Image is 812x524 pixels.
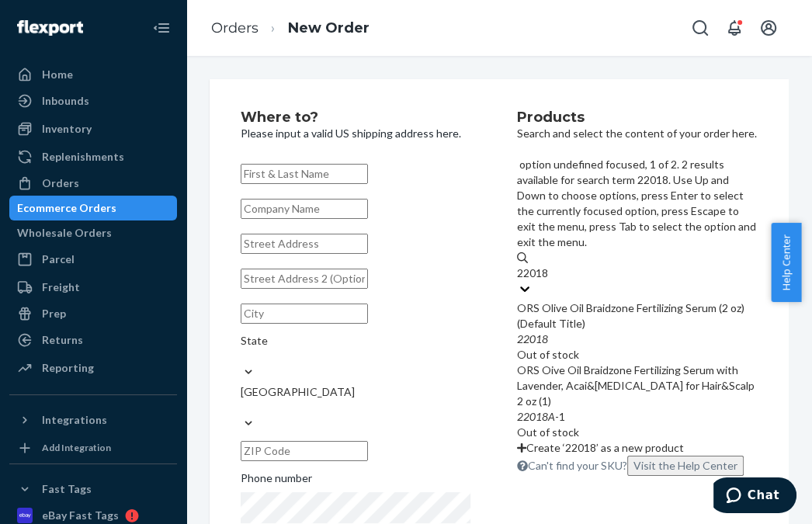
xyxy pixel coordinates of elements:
a: Inbounds [9,88,177,113]
div: Replenishments [42,149,124,165]
input: option undefined focused, 1 of 2. 2 results available for search term 22018. Use Up and Down to c... [517,265,550,281]
div: Integrations [42,412,107,428]
div: Add Integration [42,441,111,454]
a: Add Integration [9,439,177,457]
a: Freight [9,275,177,300]
p: Search and select the content of your order here. [517,126,758,141]
span: Out of stock [517,425,579,439]
em: 22018 [517,332,548,345]
a: Returns [9,328,177,352]
h2: Products [517,110,758,126]
div: -1 [517,409,758,425]
button: Fast Tags [9,477,177,501]
a: Inventory [9,116,177,141]
a: Parcel [9,247,177,272]
input: City [241,304,368,324]
div: ORS Oive Oil Braidzone Fertilizing Serum with Lavender, Acai&[MEDICAL_DATA] for Hair&Scalp 2 oz (1) [517,363,758,409]
input: Street Address 2 (Optional) [241,269,368,289]
div: Orders [42,175,79,191]
input: ZIP Code [241,441,368,461]
button: Open Search Box [685,12,716,43]
div: [GEOGRAPHIC_DATA] [241,384,470,400]
div: Wholesale Orders [17,225,112,241]
span: Out of stock [517,348,579,361]
div: Fast Tags [42,481,92,497]
p: option undefined focused, 1 of 2. 2 results available for search term 22018. Use Up and Down to c... [517,157,758,250]
div: Ecommerce Orders [17,200,116,216]
input: First & Last Name [241,164,368,184]
button: Open notifications [719,12,750,43]
span: Create ‘22018’ as a new product [526,441,684,454]
h2: Where to? [241,110,470,126]
input: Company Name [241,199,368,219]
input: State [241,349,242,364]
button: Integrations [9,408,177,432]
input: Street Address [241,234,368,254]
a: Home [9,62,177,87]
button: option undefined focused, 1 of 2. 2 results available for search term 22018. Use Up and Down to c... [627,456,744,476]
a: Ecommerce Orders [9,196,177,220]
div: Reporting [42,360,94,376]
div: State [241,333,470,349]
a: Wholesale Orders [9,220,177,245]
button: Open account menu [753,12,784,43]
a: Orders [9,171,177,196]
div: Prep [42,306,66,321]
a: Orders [211,19,259,36]
a: Prep [9,301,177,326]
input: [GEOGRAPHIC_DATA] [241,400,242,415]
div: Returns [42,332,83,348]
span: Phone number [241,470,312,492]
a: Reporting [9,356,177,380]
iframe: Opens a widget where you can chat to one of our agents [713,477,796,516]
ol: breadcrumbs [199,5,382,51]
div: eBay Fast Tags [42,508,119,523]
a: New Order [288,19,370,36]
button: Close Navigation [146,12,177,43]
a: Replenishments [9,144,177,169]
div: Home [42,67,73,82]
img: Flexport logo [17,20,83,36]
span: Can't find your SKU? [528,459,744,472]
div: Freight [42,279,80,295]
div: Inventory [42,121,92,137]
div: Parcel [42,252,75,267]
em: 22018A [517,410,555,423]
div: Inbounds [42,93,89,109]
button: Help Center [771,223,801,302]
div: ORS Olive Oil Braidzone Fertilizing Serum (2 oz) (Default Title) [517,300,758,331]
p: Please input a valid US shipping address here. [241,126,470,141]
